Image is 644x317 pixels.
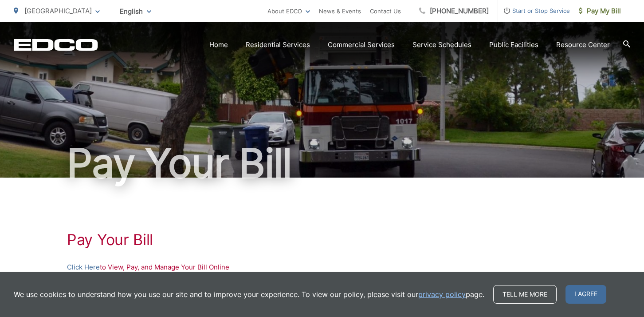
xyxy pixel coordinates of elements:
a: Click Here [67,262,100,273]
span: I agree [565,285,606,304]
p: We use cookies to understand how you use our site and to improve your experience. To view our pol... [14,289,484,300]
span: Pay My Bill [579,6,621,16]
a: Service Schedules [412,40,471,50]
span: [GEOGRAPHIC_DATA] [24,7,92,15]
a: privacy policy [418,289,466,300]
h1: Pay Your Bill [14,141,630,186]
span: English [113,4,158,19]
p: to View, Pay, and Manage Your Bill Online [67,262,577,273]
a: Tell me more [493,285,557,304]
a: Home [209,40,228,50]
a: Public Facilities [489,40,538,50]
a: Residential Services [246,40,310,50]
a: EDCD logo. Return to the homepage. [14,39,98,51]
a: About EDCO [267,6,310,16]
a: Contact Us [370,6,401,16]
h1: Pay Your Bill [67,231,577,249]
a: Commercial Services [328,40,395,50]
a: Resource Center [556,40,610,50]
a: News & Events [319,6,361,16]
